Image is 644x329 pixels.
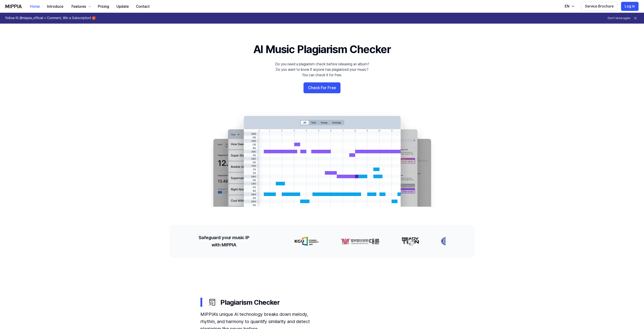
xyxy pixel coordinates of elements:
button: Features [67,2,94,11]
button: Check For Free [303,82,341,93]
button: EN [560,2,577,11]
button: Introduce [43,2,67,11]
div: EN [564,4,570,9]
button: Update [113,2,132,11]
img: partner-logo-0 [294,237,318,246]
button: Home [26,2,43,11]
a: Update [113,0,132,13]
button: Don't show again [608,16,630,20]
img: partner-logo-1 [340,237,379,246]
button: Pricing [94,2,113,11]
div: Do you need a plagiarism check before releasing an album? Do you want to know if anyone has plagi... [275,61,369,78]
a: Home [26,0,43,13]
img: logo [5,5,22,8]
div: Plagiarism Checker [208,297,444,307]
div: Features [71,4,87,9]
button: Service Brochure [581,2,617,11]
img: partner-logo-2 [401,237,419,246]
button: Log in [621,2,639,11]
h2: Safeguard your music IP with MIPPIA [199,234,249,248]
h1: AI Music Plagiarism Checker [253,42,391,57]
button: Contact [132,2,153,11]
img: partner-logo-3 [441,237,455,246]
h1: Follow IG @mippia_official + Comment, Win a Subscription! 🎁 [5,16,96,20]
button: Plagiarism Checker [200,294,444,311]
img: main Image [204,111,440,207]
